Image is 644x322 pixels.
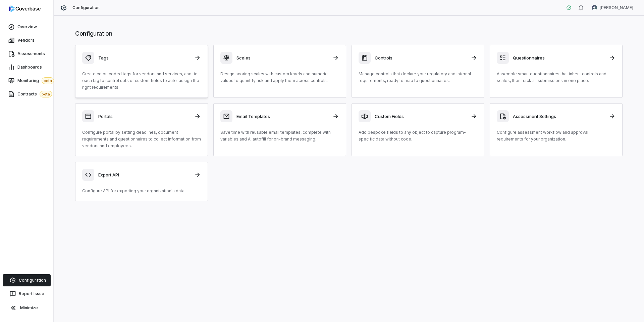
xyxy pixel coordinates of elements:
button: Brian Ball avatar[PERSON_NAME] [588,3,637,13]
a: TagsCreate color-coded tags for vendors and services, and tie each tag to control sets or custom ... [75,45,208,98]
span: beta [40,91,52,97]
a: ControlsManage controls that declare your regulatory and internal requirements, ready to map to q... [352,45,484,98]
h3: Export API [98,172,190,178]
a: Assessments [1,48,52,60]
span: Configuration [72,5,100,10]
span: Overview [17,24,37,30]
p: Design scoring scales with custom levels and numeric values to quantify risk and apply them acros... [220,71,339,84]
h3: Tags [98,55,190,61]
h1: Configuration [75,29,623,38]
a: Assessment SettingsConfigure assessment workflow and approval requirements for your organization. [490,103,623,156]
a: Dashboards [1,61,52,73]
a: Configuration [3,274,51,286]
h3: Portals [98,113,190,119]
img: Brian Ball avatar [592,5,597,10]
button: Minimize [3,301,51,315]
span: Report Issue [19,291,44,296]
a: Vendors [1,34,52,46]
span: Assessments [17,51,45,56]
span: Monitoring [17,77,54,84]
a: PortalsConfigure portal by setting deadlines, document requirements and questionnaires to collect... [75,103,208,156]
span: Vendors [17,38,35,43]
a: Overview [1,21,52,33]
p: Manage controls that declare your regulatory and internal requirements, ready to map to questionn... [359,71,477,84]
a: Contractsbeta [1,88,52,100]
p: Assemble smart questionnaires that inherit controls and scales, then track all submissions in one... [497,71,615,84]
p: Create color-coded tags for vendors and services, and tie each tag to control sets or custom fiel... [82,71,201,91]
span: Minimize [20,305,38,311]
h3: Scales [236,55,328,61]
p: Configure API for exporting your organization's data. [82,188,201,194]
span: Configuration [19,278,46,283]
span: [PERSON_NAME] [600,5,633,10]
h3: Controls [375,55,467,61]
h3: Assessment Settings [513,113,605,119]
img: logo-D7KZi-bG.svg [9,5,41,12]
p: Configure assessment workflow and approval requirements for your organization. [497,129,615,143]
a: QuestionnairesAssemble smart questionnaires that inherit controls and scales, then track all subm... [490,45,623,98]
span: beta [42,77,54,84]
p: Configure portal by setting deadlines, document requirements and questionnaires to collect inform... [82,129,201,149]
h3: Email Templates [236,113,328,119]
span: Contracts [17,91,52,97]
a: Custom FieldsAdd bespoke fields to any object to capture program-specific data without code. [352,103,484,156]
a: Email TemplatesSave time with reusable email templates, complete with variables and AI autofill f... [213,103,346,156]
a: Export APIConfigure API for exporting your organization's data. [75,162,208,201]
a: Monitoringbeta [1,75,52,87]
h3: Questionnaires [513,55,605,61]
button: Report Issue [3,288,51,300]
h3: Custom Fields [375,113,467,119]
p: Save time with reusable email templates, complete with variables and AI autofill for on-brand mes... [220,129,339,143]
p: Add bespoke fields to any object to capture program-specific data without code. [359,129,477,143]
span: Dashboards [17,65,42,70]
a: ScalesDesign scoring scales with custom levels and numeric values to quantify risk and apply them... [213,45,346,98]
